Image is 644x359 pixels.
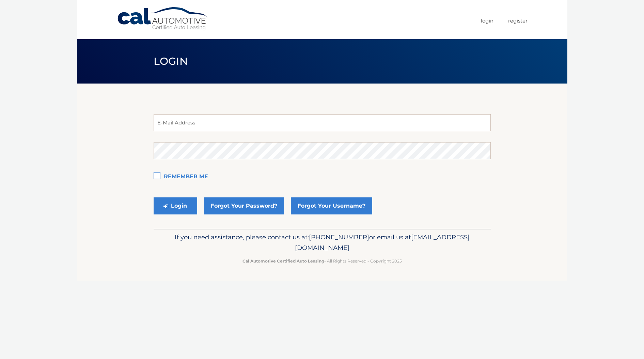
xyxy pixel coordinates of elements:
[154,114,491,131] input: E-Mail Address
[158,232,486,254] p: If you need assistance, please contact us at: or email us at
[154,55,188,68] span: Login
[154,170,491,184] label: Remember Me
[204,197,284,214] a: Forgot Your Password?
[309,233,369,241] span: [PHONE_NUMBER]
[117,7,209,31] a: Cal Automotive
[158,257,486,265] p: - All Rights Reserved - Copyright 2025
[242,258,324,264] strong: Cal Automotive Certified Auto Leasing
[508,15,528,26] a: Register
[154,197,197,214] button: Login
[291,197,372,214] a: Forgot Your Username?
[481,15,493,26] a: Login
